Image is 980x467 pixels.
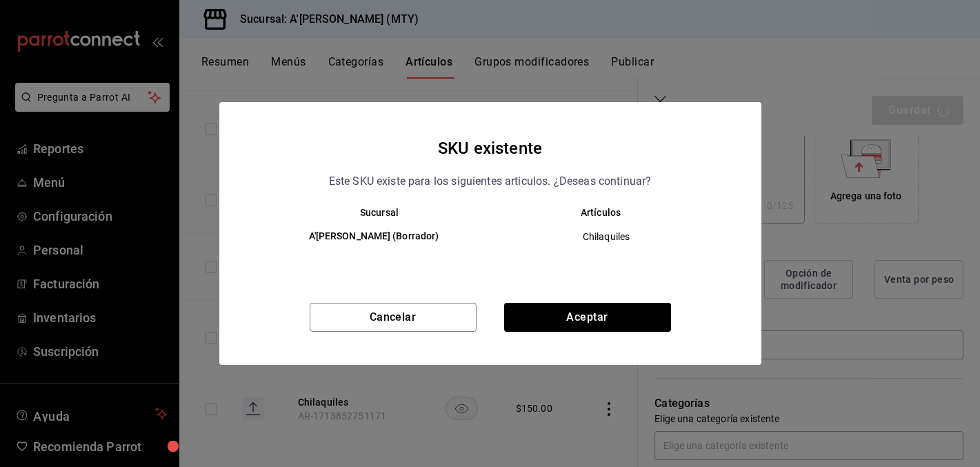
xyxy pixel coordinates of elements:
[502,230,711,244] span: Chilaquiles
[329,172,652,190] p: Este SKU existe para los siguientes articulos. ¿Deseas continuar?
[247,207,490,218] th: Sucursal
[269,229,479,244] h6: A'[PERSON_NAME] (Borrador)
[438,135,542,161] h4: SKU existente
[490,207,734,218] th: Artículos
[504,303,671,332] button: Aceptar
[310,303,477,332] button: Cancelar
